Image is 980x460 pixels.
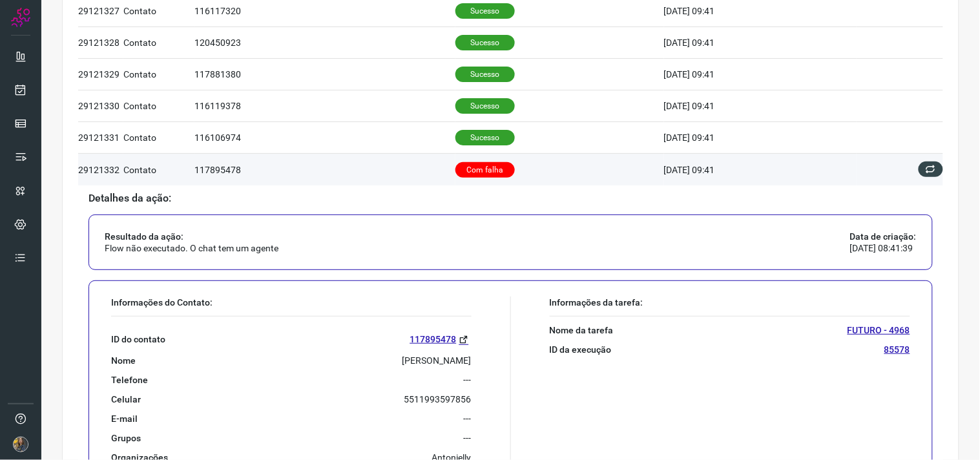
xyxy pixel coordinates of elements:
[664,90,857,122] td: [DATE] 09:41
[404,393,472,405] p: 5511993597856
[78,122,123,154] td: 29121331
[123,90,194,122] td: Contato
[455,130,515,145] p: Sucesso
[464,432,472,444] p: ---
[850,231,917,242] p: Data de criação:
[111,374,148,386] p: Telefone
[194,154,455,185] td: 117895478
[455,3,515,19] p: Sucesso
[123,59,194,90] td: Contato
[89,193,933,204] p: Detalhes da ação:
[664,122,857,154] td: [DATE] 09:41
[664,154,857,185] td: [DATE] 09:41
[111,432,141,444] p: Grupos
[105,231,278,242] p: Resultado da ação:
[78,59,123,90] td: 29121329
[13,437,28,452] img: 7a73bbd33957484e769acd1c40d0590e.JPG
[111,413,138,424] p: E-mail
[464,374,472,386] p: ---
[664,27,857,59] td: [DATE] 09:41
[455,162,515,178] p: Com falha
[550,324,614,336] p: Nome da tarefa
[111,333,165,345] p: ID do contato
[402,355,472,366] p: [PERSON_NAME]
[111,355,136,366] p: Nome
[410,332,472,347] a: 117895478
[884,344,910,355] p: 85578
[194,59,455,90] td: 117881380
[123,122,194,154] td: Contato
[111,297,472,308] p: Informações do Contato:
[194,27,455,59] td: 120450923
[11,8,30,27] img: Logo
[78,27,123,59] td: 29121328
[455,35,515,50] p: Sucesso
[455,67,515,82] p: Sucesso
[105,242,278,254] p: Flow não executado. O chat tem um agente
[123,27,194,59] td: Contato
[111,393,141,405] p: Celular
[78,90,123,122] td: 29121330
[848,324,910,336] p: FUTURO - 4968
[850,242,917,254] p: [DATE] 08:41:39
[194,90,455,122] td: 116119378
[194,122,455,154] td: 116106974
[123,154,194,185] td: Contato
[464,413,472,424] p: ---
[664,59,857,90] td: [DATE] 09:41
[455,98,515,114] p: Sucesso
[550,297,911,308] p: Informações da tarefa:
[78,154,123,185] td: 29121332
[550,344,612,355] p: ID da execução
